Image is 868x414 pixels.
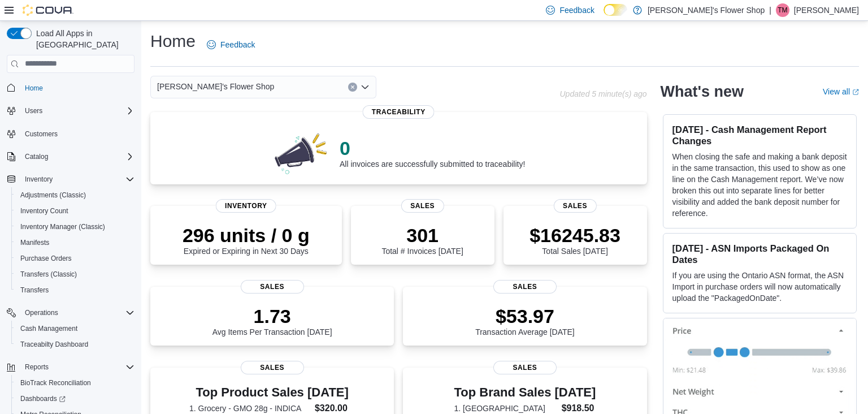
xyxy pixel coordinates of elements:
span: Reports [20,360,134,374]
span: Cash Management [20,324,77,333]
span: Traceabilty Dashboard [16,338,134,351]
span: BioTrack Reconciliation [20,378,91,387]
a: Inventory Manager (Classic) [16,220,110,234]
div: Avg Items Per Transaction [DATE] [212,305,332,337]
dt: 1. Grocery - GMO 28g - INDICA [189,403,310,414]
button: Transfers [11,282,139,298]
img: Cova [23,5,73,16]
button: Catalog [2,149,139,165]
span: Dashboards [20,394,66,403]
span: Transfers [20,286,49,295]
span: Traceability [363,105,435,119]
h3: Top Brand Sales [DATE] [454,386,596,399]
p: | [769,3,771,17]
h3: Top Product Sales [DATE] [189,386,355,399]
a: View allExternal link [823,87,859,96]
p: 0 [340,137,525,159]
button: Adjustments (Classic) [11,187,139,203]
span: Transfers (Classic) [20,270,77,279]
a: Dashboards [11,391,139,407]
button: Traceabilty Dashboard [11,337,139,352]
span: Sales [553,199,596,213]
input: Dark Mode [604,4,627,16]
span: Home [25,84,43,93]
a: Transfers [16,283,53,297]
span: Inventory Manager (Classic) [16,220,134,234]
span: Dashboards [16,392,134,406]
a: Inventory Count [16,204,73,218]
span: Dark Mode [604,16,604,16]
h3: [DATE] - ASN Imports Packaged On Dates [672,243,847,265]
button: Inventory [20,172,57,186]
a: Manifests [16,236,54,249]
span: Catalog [25,152,48,161]
svg: External link [852,89,859,96]
span: Inventory Count [16,204,134,218]
h3: [DATE] - Cash Management Report Changes [672,124,847,146]
span: Sales [493,280,557,294]
a: BioTrack Reconciliation [16,376,96,390]
h2: What's new [661,83,744,101]
p: 1.73 [212,305,332,327]
p: When closing the safe and making a bank deposit in the same transaction, this used to show as one... [672,151,847,219]
button: Open list of options [361,83,370,92]
span: Inventory [25,175,53,184]
span: Customers [25,130,58,139]
span: Manifests [16,236,134,249]
span: Sales [401,199,444,213]
span: Purchase Orders [16,252,134,265]
div: Total # Invoices [DATE] [381,224,463,256]
a: Traceabilty Dashboard [16,338,93,351]
span: Inventory Manager (Classic) [20,222,105,231]
a: Home [20,81,47,95]
span: Home [20,81,134,95]
p: $16245.83 [530,224,620,247]
a: Adjustments (Classic) [16,188,90,202]
span: BioTrack Reconciliation [16,376,134,390]
span: Operations [25,308,58,317]
span: [PERSON_NAME]'s Flower Shop [157,80,274,93]
span: Transfers [16,283,134,297]
button: Inventory Count [11,203,139,219]
a: Purchase Orders [16,252,76,265]
a: Cash Management [16,322,82,335]
p: $53.97 [475,305,575,327]
h1: Home [150,30,196,53]
button: Clear input [348,83,357,92]
button: Home [2,80,139,96]
button: BioTrack Reconciliation [11,375,139,391]
span: Users [25,106,42,115]
span: Customers [20,127,134,141]
p: 301 [381,224,463,247]
span: Cash Management [16,322,134,335]
span: Reports [25,363,49,372]
p: 296 units / 0 g [183,224,310,247]
span: Purchase Orders [20,254,72,263]
div: Expired or Expiring in Next 30 Days [183,224,310,256]
span: Feedback [220,39,255,50]
div: Thomas Morse [776,3,789,17]
span: Traceabilty Dashboard [20,340,88,349]
a: Customers [20,127,62,141]
span: Sales [241,280,304,294]
button: Users [2,103,139,119]
span: Sales [241,361,304,374]
span: Manifests [20,238,49,247]
button: Manifests [11,235,139,251]
span: Sales [493,361,557,374]
button: Inventory [2,171,139,187]
button: Reports [20,360,53,374]
span: Adjustments (Classic) [16,188,134,202]
a: Dashboards [16,392,70,406]
span: Transfers (Classic) [16,268,134,281]
a: Feedback [202,33,259,56]
button: Inventory Manager (Classic) [11,219,139,235]
span: Feedback [559,5,594,16]
button: Catalog [20,150,53,163]
button: Customers [2,126,139,142]
p: Updated 5 minute(s) ago [559,89,646,98]
span: Catalog [20,150,134,163]
span: Inventory Count [20,206,68,215]
button: Operations [2,305,139,321]
div: Total Sales [DATE] [530,224,620,256]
